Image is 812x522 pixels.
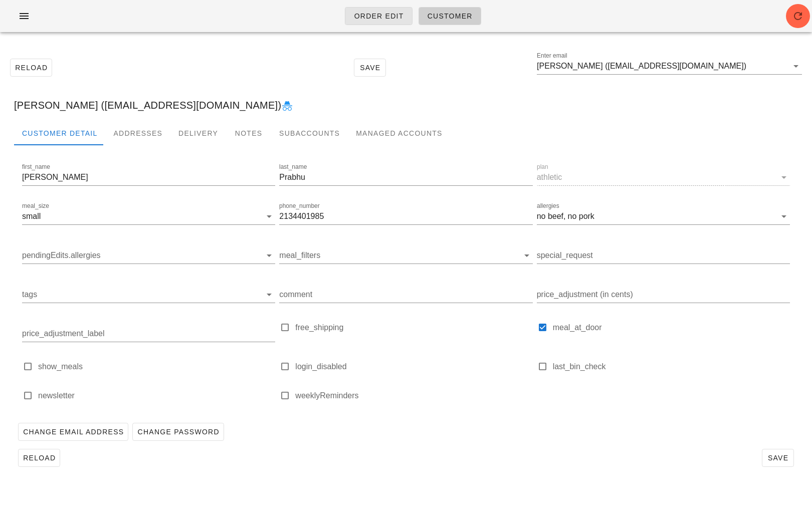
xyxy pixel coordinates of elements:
label: Enter email [537,52,567,60]
label: allergies [537,202,559,210]
span: Change Password [137,428,219,436]
button: Save [354,59,386,77]
span: Save [358,64,381,72]
div: Subaccounts [271,121,348,145]
div: allergiesno beef,no pork [537,208,790,224]
label: plan [537,163,548,171]
span: Order Edit [353,12,403,20]
label: show_meals [38,362,275,372]
div: Managed Accounts [348,121,450,145]
a: Customer [419,7,481,25]
button: Save [762,449,794,467]
span: Reload [15,64,48,72]
label: first_name [22,163,50,171]
button: Reload [10,59,52,77]
div: tags [22,287,275,303]
span: Save [766,454,789,462]
div: Delivery [170,121,226,145]
div: small [22,212,41,221]
div: no beef, [537,212,566,221]
label: meal_size [22,202,49,210]
label: last_name [279,163,307,171]
div: Notes [226,121,271,145]
span: Change Email Address [23,428,124,436]
button: Change Email Address [18,423,128,441]
a: Order Edit [345,7,412,25]
label: weeklyReminders [295,391,532,401]
span: Reload [23,454,56,462]
button: Change Password [132,423,224,441]
div: Addresses [105,121,170,145]
label: meal_at_door [553,323,790,333]
div: planathletic [537,169,790,185]
div: Customer Detail [14,121,105,145]
label: newsletter [38,391,275,401]
span: Customer [427,12,473,20]
label: login_disabled [295,362,532,372]
label: last_bin_check [553,362,790,372]
div: [PERSON_NAME] ([EMAIL_ADDRESS][DOMAIN_NAME]) [6,89,806,121]
div: no pork [567,212,594,221]
button: Reload [18,449,60,467]
div: pendingEdits.allergies [22,247,275,264]
label: free_shipping [295,323,532,333]
div: meal_filters [279,247,532,264]
div: meal_sizesmall [22,208,275,224]
label: phone_number [279,202,320,210]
